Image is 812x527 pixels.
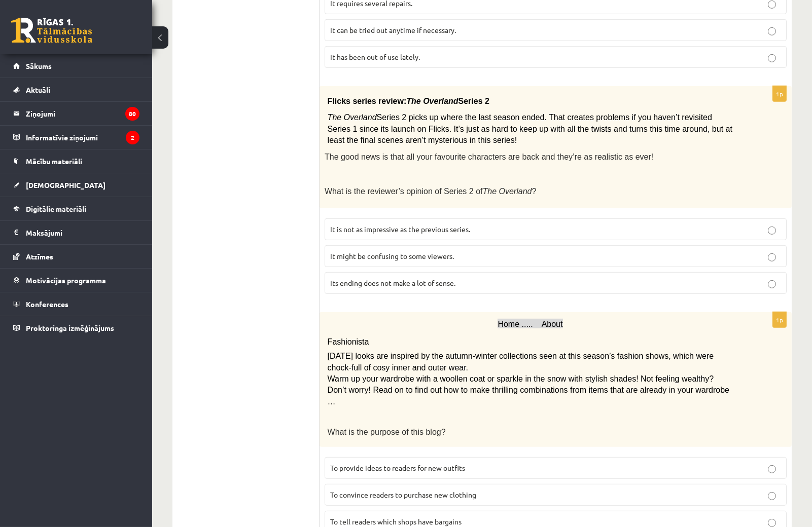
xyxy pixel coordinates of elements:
[768,227,776,235] input: It is not as impressive as the previous series.
[13,316,139,340] a: Proktoringa izmēģinājums
[328,428,446,436] span: What is the purpose of this blog?
[26,180,105,190] span: [DEMOGRAPHIC_DATA]
[26,221,139,244] legend: Maksājumi
[768,253,776,261] input: It might be confusing to some viewers.
[26,85,50,94] span: Aktuāli
[330,278,455,287] span: Its ending does not make a lot of sense.
[26,299,68,309] span: Konferences
[13,173,139,197] a: [DEMOGRAPHIC_DATA]
[13,54,139,78] a: Sākums
[13,245,139,268] a: Atzīmes
[13,269,139,292] a: Motivācijas programma
[772,86,787,102] p: 1p
[26,204,86,213] span: Digitālie materiāli
[768,280,776,288] input: Its ending does not make a lot of sense.
[126,131,139,144] i: 2
[768,1,776,9] input: It requires several repairs.
[330,490,476,499] span: To convince readers to purchase new clothing
[11,18,92,43] a: Rīgas 1. Tālmācības vidusskola
[768,54,776,62] input: It has been out of use lately.
[328,97,407,105] span: Flicks series review:
[330,52,420,61] span: It has been out of use lately.
[328,113,732,144] span: Series 2 picks up where the last season ended. That creates problems if you haven’t revisited Ser...
[325,187,536,196] span: What is the reviewer’s opinion of Series 2 of ?
[330,463,465,472] span: To provide ideas to readers for new outfits
[26,61,52,70] span: Sākums
[13,149,139,173] a: Mācību materiāli
[768,492,776,500] input: To convince readers to purchase new clothing
[330,224,470,234] span: It is not as impressive as the previous series.
[768,27,776,35] input: It can be tried out anytime if necessary.
[330,251,454,260] span: It might be confusing to some viewers.
[325,153,653,161] span: The good news is that all your favourite characters are back and they’re as realistic as ever!
[13,102,139,125] a: Ziņojumi80
[330,25,456,34] span: It can be tried out anytime if necessary.
[26,157,82,166] span: Mācību materiāli
[26,323,114,332] span: Proktoringa izmēģinājums
[328,337,369,346] span: Fashionista
[26,102,139,125] legend: Ziņojumi
[125,107,139,121] i: 80
[13,292,139,316] a: Konferences
[772,312,787,328] p: 1p
[768,465,776,473] input: To provide ideas to readers for new outfits
[328,374,729,406] span: Warm up your wardrobe with a woollen coat or sparkle in the snow with stylish shades! Not feeling...
[330,517,462,526] span: To tell readers which shops have bargains
[483,187,532,196] span: The Overland
[768,519,776,527] input: To tell readers which shops have bargains
[26,126,139,149] legend: Informatīvie ziņojumi
[328,352,714,371] span: [DATE] looks are inspired by the autumn-winter collections seen at this season’s fashion shows, w...
[498,320,562,328] span: Home ..... About
[406,97,458,105] span: The Overland
[328,113,377,122] span: The Overland
[13,197,139,220] a: Digitālie materiāli
[13,126,139,149] a: Informatīvie ziņojumi2
[458,97,489,105] span: Series 2
[26,276,106,285] span: Motivācijas programma
[26,252,53,261] span: Atzīmes
[13,221,139,244] a: Maksājumi
[13,78,139,101] a: Aktuāli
